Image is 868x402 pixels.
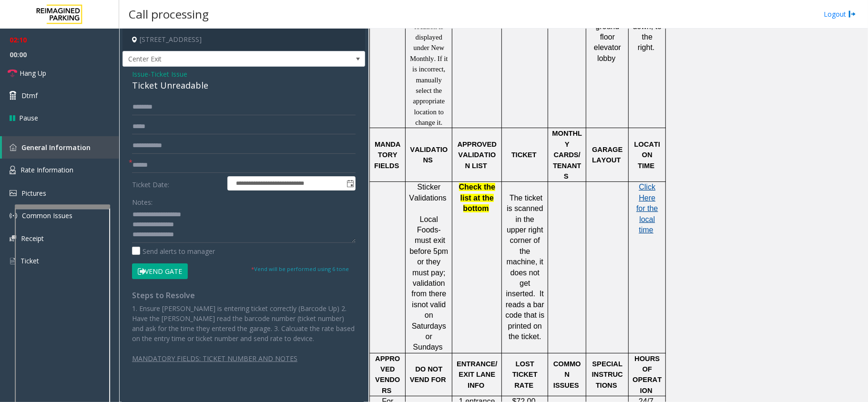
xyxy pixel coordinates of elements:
label: Notes: [132,194,153,207]
p: 1. Ensure [PERSON_NAME] is entering ticket correctly (Barcode Up) 2. Have the [PERSON_NAME] read ... [132,303,356,343]
span: Sticker Validations [409,183,446,201]
span: Rate Information [20,165,73,174]
span: DO NOT VEND FOR [410,365,446,383]
label: Send alerts to manager [132,246,215,256]
span: Hang Up [20,68,46,78]
span: SPECIAL INSTRUCTIONS [592,360,623,389]
div: Ticket Unreadable [132,79,356,92]
span: ENTRANCE/EXIT LANE INFO [457,360,498,389]
img: 'icon' [10,190,17,196]
span: must exit before 5pm or they must pay; validation from there is [409,236,448,308]
span: GARAGE LAYOUT [592,146,623,164]
span: The ticket is scanned in the upper right corner of the machine, it does not get inserted. It read... [505,194,544,341]
span: in the ground floor elevator lobby [594,1,622,62]
h4: Steps to Resolve [132,291,356,300]
span: Center Exit [123,51,317,67]
img: 'icon' [10,212,17,220]
img: 'icon' [10,166,16,174]
img: 'icon' [10,235,16,241]
span: Dtmf [21,90,38,100]
span: Check the list at the bottom [459,183,495,212]
span: APPROVED VALIDATION LIST [458,141,497,170]
span: TICKET [511,151,537,159]
span: Pause [19,113,38,123]
span: General Information [21,143,91,152]
span: VALIDATIONS [410,146,448,164]
h3: Call processing [124,2,214,26]
span: APPROVED VENDORS [375,355,400,394]
span: Issue [132,69,148,79]
u: MANDATORY FIELDS: TICKET NUMBER AND NOTES [132,354,297,363]
span: Click Here for the local time [636,183,658,234]
span: LOST TICKET RATE [512,360,538,389]
a: Click Here for the local time [636,183,658,234]
span: not valid on Saturdays or Sundays [412,301,446,352]
a: General Information [2,136,119,159]
a: Logout [824,9,856,19]
span: COMMON ISSUES [553,360,581,389]
span: Local Foods- [417,215,441,234]
span: LOCATION TIME [634,141,661,170]
img: logout [848,9,856,19]
span: HOURS OF OPERATION [633,355,662,394]
span: - [148,70,187,79]
span: Pictures [21,189,46,198]
label: Ticket Date: [130,176,225,191]
span: MONTHLY CARDS/TENANTS [552,130,582,180]
img: 'icon' [10,257,16,265]
h4: [STREET_ADDRESS] [123,29,365,51]
img: 'icon' [10,144,17,151]
span: Toggle popup [345,177,355,190]
button: Vend Gate [132,263,188,280]
span: Ticket Issue [151,69,187,79]
span: MANDATORY FIELDS [374,141,400,170]
small: Vend will be performed using 6 tone [251,265,349,272]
